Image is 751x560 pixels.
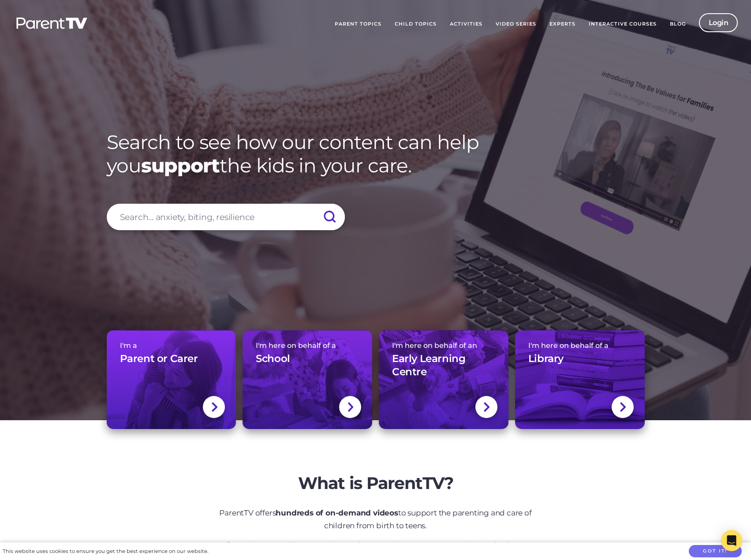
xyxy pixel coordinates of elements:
img: svg+xml;base64,PHN2ZyBlbmFibGUtYmFja2dyb3VuZD0ibmV3IDAgMCAxNC44IDI1LjciIHZpZXdCb3g9IjAgMCAxNC44ID... [619,401,626,413]
a: Blog [663,13,692,35]
a: Interactive Courses [582,13,663,35]
a: Login [699,13,738,32]
strong: support [141,153,220,177]
a: Child Topics [388,13,443,35]
a: Experts [543,13,582,35]
p: ParentTV offers to support the parenting and care of children from birth to teens. [210,507,541,532]
input: Search... anxiety, biting, resilience [107,204,345,230]
h2: What is ParentTV? [210,473,541,493]
a: Video Series [489,13,543,35]
span: I'm here on behalf of a [528,341,631,350]
div: This website uses cookies to ensure you get the best experience on our website. [3,547,208,556]
a: Activities [443,13,489,35]
span: I'm here on behalf of an [392,341,495,350]
a: I'm here on behalf of aSchool [243,330,372,429]
span: I'm a [120,341,223,350]
strong: hundreds of on-demand videos [276,508,398,517]
h1: Search to see how our content can help you the kids in your care. [107,131,645,177]
img: svg+xml;base64,PHN2ZyBlbmFibGUtYmFja2dyb3VuZD0ibmV3IDAgMCAxNC44IDI1LjciIHZpZXdCb3g9IjAgMCAxNC44ID... [211,401,217,413]
img: parenttv-logo-white.4c85aaf.svg [15,17,88,30]
img: svg+xml;base64,PHN2ZyBlbmFibGUtYmFja2dyb3VuZD0ibmV3IDAgMCAxNC44IDI1LjciIHZpZXdCb3g9IjAgMCAxNC44ID... [347,401,354,413]
button: Got it! [689,545,742,558]
a: I'm here on behalf of anEarly Learning Centre [379,330,508,429]
a: I'm aParent or Carer [107,330,236,429]
img: svg+xml;base64,PHN2ZyBlbmFibGUtYmFja2dyb3VuZD0ibmV3IDAgMCAxNC44IDI1LjciIHZpZXdCb3g9IjAgMCAxNC44ID... [483,401,489,413]
h3: Early Learning Centre [392,352,495,379]
span: I'm here on behalf of a [256,341,359,350]
a: Parent Topics [328,13,388,35]
h3: Library [528,352,564,366]
input: Submit [314,204,345,230]
a: I'm here on behalf of aLibrary [515,330,645,429]
div: Open Intercom Messenger [721,530,742,551]
h3: Parent or Carer [120,352,198,366]
h3: School [256,352,290,366]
